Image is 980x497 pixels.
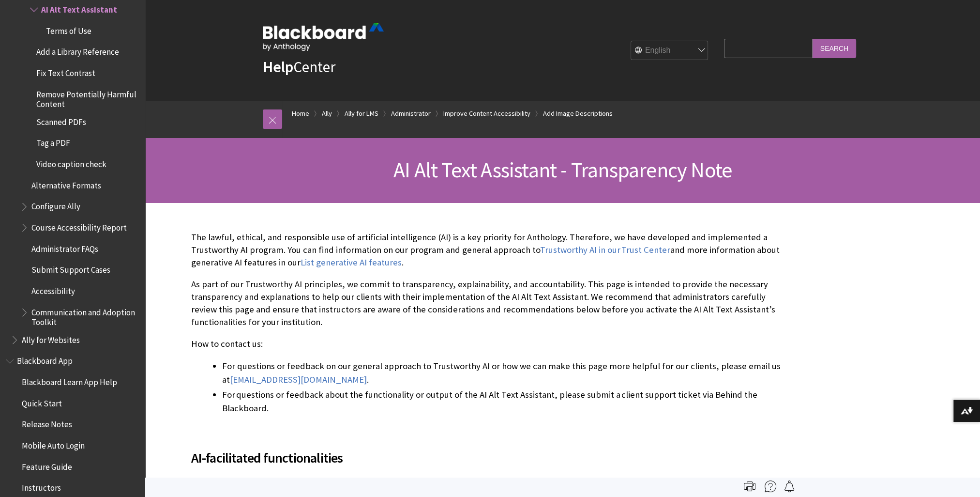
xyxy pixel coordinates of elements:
[784,481,795,492] img: Follow this page
[345,108,378,120] a: Ally for LMS
[191,278,791,329] p: As part of our Trustworthy AI principles, we commit to transparency, explainability, and accounta...
[36,135,70,148] span: Tag a PDF
[540,244,670,256] a: Trustworthy AI in our Trust Center
[191,231,791,269] p: The lawful, ethical, and responsible use of artificial intelligence (AI) is a key priority for An...
[22,459,72,472] span: Feature Guide
[292,108,309,120] a: Home
[17,353,73,366] span: Blackboard App
[22,437,85,450] span: Mobile Auto Login
[31,177,101,190] span: Alternative Formats
[631,41,709,61] select: Site Language Selector
[22,395,62,408] span: Quick Start
[391,108,431,120] a: Administrator
[263,57,335,77] a: HelpCenter
[41,1,117,15] span: AI Alt Text Assistant
[191,338,791,350] p: How to contact us:
[744,481,755,492] img: Print
[813,39,856,58] input: Search
[393,156,732,183] span: AI Alt Text Assistant - Transparency Note
[36,65,95,78] span: Fix Text Contrast
[31,241,98,254] span: Administrator FAQs
[222,359,791,387] li: For questions or feedback on our general approach to Trustworthy AI or how we can make this page ...
[230,374,367,386] a: [EMAIL_ADDRESS][DOMAIN_NAME]
[263,57,293,77] strong: Help
[765,481,776,492] img: More help
[263,23,384,51] img: Blackboard by Anthology
[22,480,61,493] span: Instructors
[31,219,127,233] span: Course Accessibility Report
[46,23,91,36] span: Terms of Use
[36,86,138,109] span: Remove Potentially Harmful Content
[36,114,86,127] span: Scanned PDFs
[322,108,332,120] a: Ally
[22,374,117,387] span: Blackboard Learn App Help
[36,44,119,57] span: Add a Library Reference
[31,283,75,296] span: Accessibility
[36,156,106,169] span: Video caption check
[31,262,110,275] span: Submit Support Cases
[31,304,138,327] span: Communication and Adoption Toolkit
[31,199,80,212] span: Configure Ally
[191,448,791,468] span: AI-facilitated functionalities
[543,108,613,120] a: Add Image Descriptions
[222,388,791,415] li: For questions or feedback about the functionality or output of the AI Alt Text Assistant, please ...
[22,417,72,430] span: Release Notes
[22,332,80,345] span: Ally for Websites
[301,257,402,268] a: List generative AI features
[443,108,530,120] a: Improve Content Accessibility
